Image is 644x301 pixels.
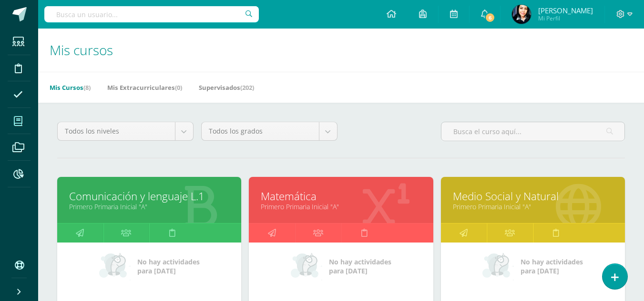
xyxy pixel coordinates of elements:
[202,122,337,140] a: Todos los grados
[209,122,312,140] span: Todos los grados
[107,80,182,95] a: Mis Extracurriculares(0)
[175,83,182,92] span: (0)
[83,83,91,92] span: (8)
[50,80,91,95] a: Mis Cursos(8)
[453,189,613,204] a: Medio Social y Natural
[261,189,421,204] a: Matemática
[291,252,322,281] img: no_activities_small.png
[538,14,593,22] span: Mi Perfil
[512,5,531,24] img: 40a78f1f58f45e25bd73882cb4db0d92.png
[137,257,200,275] span: No hay actividades para [DATE]
[453,202,613,211] a: Primero Primaria Inicial "A"
[261,202,421,211] a: Primero Primaria Inicial "A"
[58,122,193,140] a: Todos los niveles
[69,202,229,211] a: Primero Primaria Inicial "A"
[521,257,583,275] span: No hay actividades para [DATE]
[240,83,254,92] span: (202)
[44,6,259,22] input: Busca un usuario...
[441,122,624,141] input: Busca el curso aquí...
[482,252,514,281] img: no_activities_small.png
[65,122,168,140] span: Todos los niveles
[199,80,254,95] a: Supervisados(202)
[329,257,391,275] span: No hay actividades para [DATE]
[50,41,113,59] span: Mis cursos
[485,12,495,23] span: 6
[69,189,229,204] a: Comunicación y lenguaje L.1
[99,252,131,281] img: no_activities_small.png
[538,6,593,15] span: [PERSON_NAME]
